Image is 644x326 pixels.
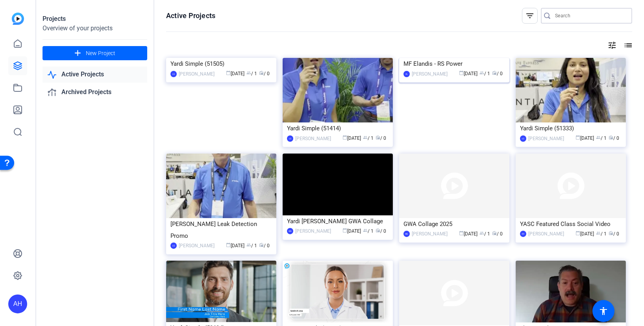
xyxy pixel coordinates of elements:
span: calendar_today [343,228,348,233]
span: calendar_today [576,231,581,235]
span: / 1 [596,231,607,237]
div: [PERSON_NAME] [528,230,564,238]
a: Active Projects [43,67,147,83]
div: [PERSON_NAME] [179,70,215,78]
span: group [363,135,368,140]
div: Yardi Simple (51505) [170,58,272,70]
span: [DATE] [459,71,478,76]
span: New Project [86,49,115,57]
img: blue-gradient.svg [12,13,24,25]
span: / 1 [363,228,374,234]
span: group [596,231,601,235]
h1: Active Projects [166,11,215,20]
div: LG [520,135,526,142]
span: / 1 [363,135,374,141]
div: Yardi [PERSON_NAME] GWA Collage [287,215,389,227]
span: calendar_today [576,135,581,140]
span: [DATE] [576,135,594,141]
mat-icon: list [623,41,632,50]
span: radio [376,135,381,140]
div: Yardi Simple (51414) [287,122,389,134]
div: LG [287,135,293,142]
span: calendar_today [459,70,464,75]
div: Yardi Simple (51333) [520,122,622,134]
span: [DATE] [343,135,361,141]
div: [PERSON_NAME] [295,227,331,235]
span: [DATE] [576,231,594,237]
div: [PERSON_NAME] [179,242,215,250]
span: group [480,231,485,235]
span: [DATE] [343,228,361,234]
span: group [363,228,368,233]
span: / 0 [259,243,270,248]
span: group [247,70,252,75]
span: / 1 [480,71,490,76]
div: ME [403,231,410,237]
span: / 0 [492,71,503,76]
span: radio [259,243,264,247]
div: [PERSON_NAME] [412,230,448,238]
div: DV [520,231,526,237]
span: radio [492,231,497,235]
span: / 0 [259,71,270,76]
span: / 0 [609,135,620,141]
span: radio [259,70,264,75]
mat-icon: filter_list [525,11,535,20]
mat-icon: tune [607,41,617,50]
div: ME [287,228,293,234]
span: radio [609,231,614,235]
span: group [247,243,252,247]
span: [DATE] [459,231,478,237]
span: / 0 [376,135,387,141]
div: AH [8,295,27,313]
mat-icon: add [73,48,83,58]
div: Projects [43,14,147,24]
span: / 0 [609,231,620,237]
div: Overview of your projects [43,24,147,33]
div: MF Elandis - RS Power [403,58,505,70]
span: / 1 [247,71,257,76]
div: AL [403,71,410,77]
span: [DATE] [226,71,245,76]
mat-icon: accessibility [599,306,608,316]
span: / 0 [492,231,503,237]
span: / 1 [596,135,607,141]
span: calendar_today [459,231,464,235]
span: calendar_today [226,243,231,247]
div: LG [170,243,177,249]
div: GWA Collage 2025 [403,218,505,230]
span: radio [492,70,497,75]
button: New Project [43,46,147,60]
input: Search [555,11,626,20]
span: [DATE] [226,243,245,248]
span: / 0 [376,228,387,234]
span: radio [376,228,381,233]
span: / 1 [480,231,490,237]
div: YASC Featured Class Social Video [520,218,622,230]
div: [PERSON_NAME] [295,135,331,143]
span: calendar_today [343,135,348,140]
div: [PERSON_NAME] Leak Detection Promo [170,218,272,242]
div: [PERSON_NAME] [412,70,448,78]
a: Archived Projects [43,84,147,100]
div: LG [170,71,177,77]
span: / 1 [247,243,257,248]
div: [PERSON_NAME] [528,135,564,143]
span: group [596,135,601,140]
span: radio [609,135,614,140]
span: group [480,70,485,75]
span: calendar_today [226,70,231,75]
